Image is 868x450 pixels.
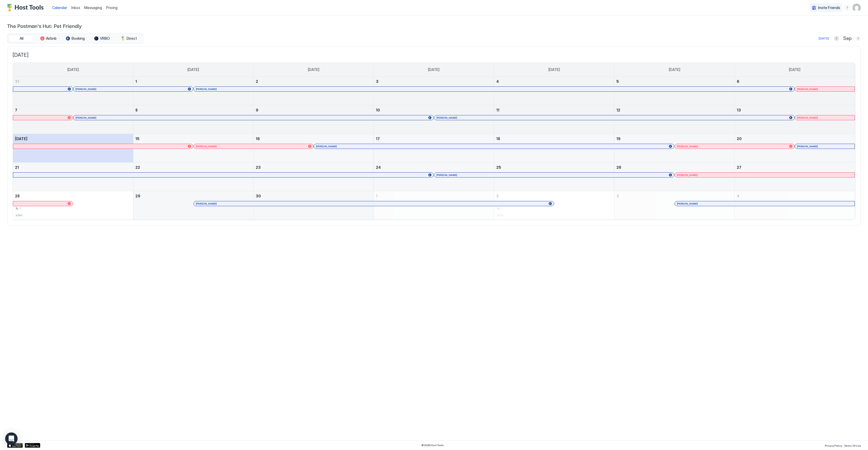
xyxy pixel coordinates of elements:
[616,108,620,112] span: 12
[133,163,253,172] a: September 22, 2025
[844,443,861,448] a: Terms Of Use
[7,34,143,43] div: tab-group
[614,77,735,105] td: September 5, 2025
[818,5,840,10] span: Invite Friends
[374,77,494,86] a: September 3, 2025
[253,105,374,134] td: September 9, 2025
[196,145,311,148] div: [PERSON_NAME]
[133,134,253,143] a: September 15, 2025
[664,63,685,77] a: Friday
[494,105,614,134] td: September 11, 2025
[84,5,102,10] a: Messaging
[789,67,800,72] span: [DATE]
[376,108,380,112] span: 10
[376,194,377,198] span: 1
[7,443,23,448] div: App Store
[133,134,254,163] td: September 15, 2025
[614,163,734,172] a: September 26, 2025
[818,35,830,42] button: [DATE]
[734,105,855,134] td: September 13, 2025
[15,194,20,198] span: 28
[15,165,19,170] span: 21
[15,108,17,112] span: 7
[67,67,79,72] span: [DATE]
[19,207,21,210] span: 1
[256,79,258,84] span: 2
[376,165,381,170] span: 24
[423,63,445,77] a: Wednesday
[844,5,850,11] div: menu
[784,63,805,77] a: Saturday
[253,163,374,191] td: September 23, 2025
[133,191,253,201] a: September 29, 2025
[5,432,18,445] div: Open Intercom Messenger
[62,35,88,42] button: Booking
[35,35,61,42] button: Airbnb
[13,105,133,134] td: September 7, 2025
[254,134,374,143] a: September 16, 2025
[256,165,261,170] span: 23
[13,163,133,172] a: September 21, 2025
[797,145,818,148] span: [PERSON_NAME]
[256,194,261,198] span: 30
[494,163,614,191] td: September 25, 2025
[496,136,500,141] span: 18
[735,77,855,86] a: September 6, 2025
[737,194,739,198] span: 4
[135,165,140,170] span: 22
[494,134,614,143] a: September 18, 2025
[494,105,614,115] a: September 11, 2025
[737,136,742,141] span: 20
[737,165,741,170] span: 27
[614,191,735,220] td: October 3, 2025
[133,105,254,134] td: September 8, 2025
[13,163,133,191] td: September 21, 2025
[254,163,374,172] a: September 23, 2025
[182,63,204,77] a: Monday
[133,77,253,86] a: September 1, 2025
[614,134,735,163] td: September 19, 2025
[84,5,102,10] span: Messaging
[7,4,46,12] a: Host Tools Logo
[734,163,855,191] td: September 27, 2025
[135,79,137,84] span: 1
[616,136,621,141] span: 19
[188,67,199,72] span: [DATE]
[196,202,217,205] span: [PERSON_NAME]
[494,191,614,201] a: October 2, 2025
[46,36,57,41] span: Airbnb
[15,136,27,141] span: [DATE]
[735,163,855,172] a: September 27, 2025
[374,105,494,115] a: September 10, 2025
[614,77,734,86] a: September 5, 2025
[133,191,254,220] td: September 29, 2025
[677,202,853,205] div: [PERSON_NAME]
[13,77,133,86] a: August 31, 2025
[253,134,374,163] td: September 16, 2025
[316,145,337,148] span: [PERSON_NAME]
[856,36,861,41] button: Next month
[100,36,110,41] span: VRBO
[376,79,378,84] span: 3
[75,87,96,91] span: [PERSON_NAME]
[825,444,842,447] span: Privacy Policy
[669,67,680,72] span: [DATE]
[797,116,818,119] span: [PERSON_NAME]
[834,36,839,41] button: Previous month
[52,5,67,10] a: Calendar
[133,105,253,115] a: September 8, 2025
[735,105,855,115] a: September 13, 2025
[254,105,374,115] a: September 9, 2025
[374,134,494,163] td: September 17, 2025
[436,116,792,119] div: [PERSON_NAME]
[13,52,855,58] span: [DATE]
[75,116,96,119] span: [PERSON_NAME]
[374,191,494,201] a: October 1, 2025
[13,191,133,201] a: September 28, 2025
[677,145,792,148] div: [PERSON_NAME]
[374,163,494,191] td: September 24, 2025
[616,165,621,170] span: 26
[428,67,439,72] span: [DATE]
[196,87,792,91] div: [PERSON_NAME]
[853,4,861,12] div: User profile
